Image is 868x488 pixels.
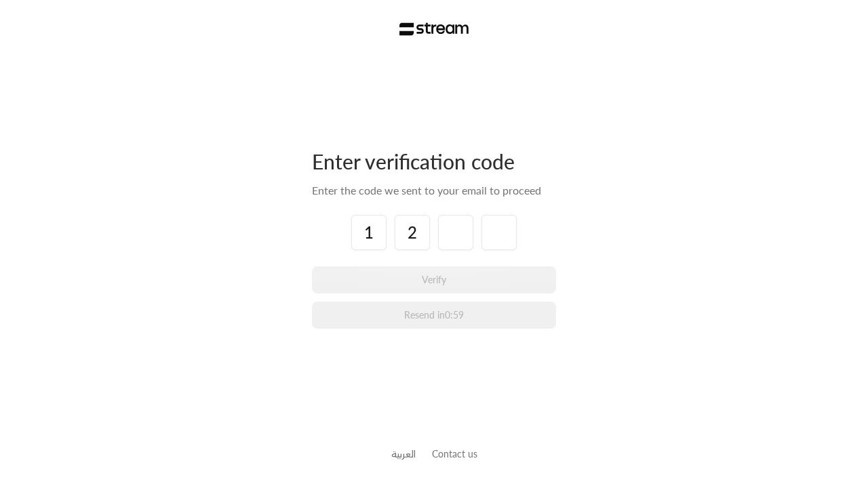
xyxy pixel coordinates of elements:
a: العربية [391,441,416,466]
button: Contact us [432,447,477,461]
div: Enter verification code [312,148,556,174]
img: Stream Logo [399,22,469,36]
div: Enter the code we sent to your email to proceed [312,182,556,199]
a: Contact us [432,448,477,460]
